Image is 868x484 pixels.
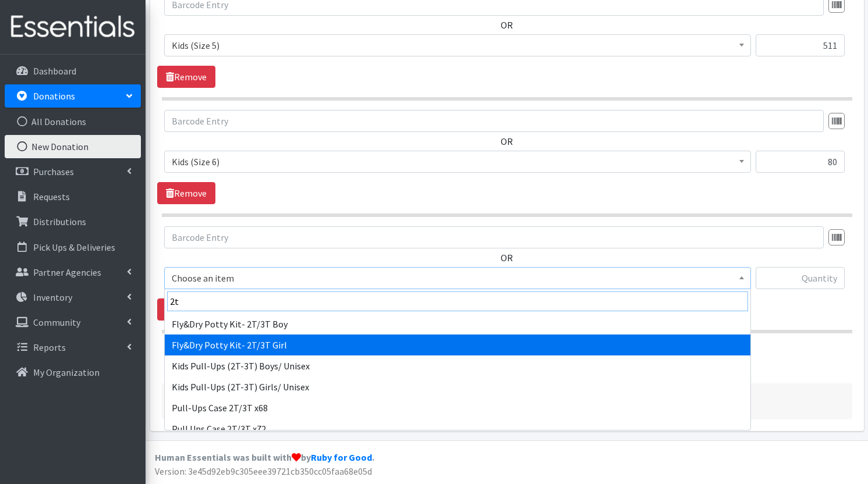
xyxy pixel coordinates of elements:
[164,267,751,289] span: Choose an item
[5,135,141,158] a: New Donation
[33,316,80,328] p: Community
[157,66,215,88] a: Remove
[172,270,743,286] span: Choose an item
[756,34,845,56] input: Quantity
[5,210,141,233] a: Distributions
[165,355,750,376] li: Kids Pull-Ups (2T-3T) Boys/ Unisex
[5,59,141,83] a: Dashboard
[5,185,141,208] a: Requests
[165,397,750,418] li: Pull-Ups Case 2T/3T x68
[33,291,72,303] p: Inventory
[33,166,74,177] p: Purchases
[33,366,100,378] p: My Organization
[165,314,750,334] li: Fly&Dry Potty Kit- 2T/3T Boy
[5,110,141,133] a: All Donations
[5,361,141,384] a: My Organization
[164,226,824,248] input: Barcode Entry
[756,151,845,173] input: Quantity
[5,261,141,284] a: Partner Agencies
[311,451,372,463] a: Ruby for Good
[5,286,141,309] a: Inventory
[165,376,750,397] li: Kids Pull-Ups (2T-3T) Girls/ Unisex
[164,151,751,173] span: Kids (Size 6)
[165,418,750,439] li: Pull Ups Case 2T/3T x72
[157,182,215,204] a: Remove
[164,34,751,56] span: Kids (Size 5)
[164,110,824,132] input: Barcode Entry
[155,451,374,463] strong: Human Essentials was built with by .
[165,334,750,355] li: Fly&Dry Potty Kit- 2T/3T Girl
[756,267,845,289] input: Quantity
[33,241,115,253] p: Pick Ups & Deliveries
[5,8,141,47] img: HumanEssentials
[157,298,215,321] a: Remove
[33,341,66,353] p: Reports
[5,236,141,259] a: Pick Ups & Deliveries
[172,37,743,54] span: Kids (Size 5)
[501,134,513,148] label: OR
[5,84,141,108] a: Donations
[5,336,141,359] a: Reports
[33,90,75,102] p: Donations
[33,266,101,278] p: Partner Agencies
[5,160,141,183] a: Purchases
[172,154,743,170] span: Kids (Size 6)
[501,18,513,32] label: OR
[33,65,76,77] p: Dashboard
[33,191,70,202] p: Requests
[33,216,86,227] p: Distributions
[155,465,372,477] span: Version: 3e45d92eb9c305eee39721cb350cc05faa68e05d
[5,311,141,334] a: Community
[501,251,513,265] label: OR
